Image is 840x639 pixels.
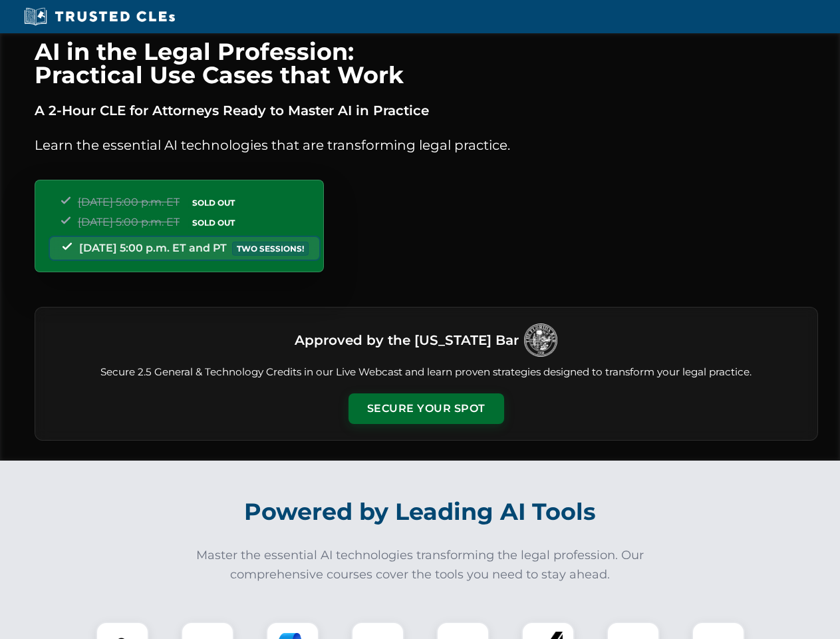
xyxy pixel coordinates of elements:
button: Secure Your Spot [349,393,504,424]
span: SOLD OUT [188,216,239,230]
span: [DATE] 5:00 p.m. ET [78,196,180,208]
p: Learn the essential AI technologies that are transforming legal practice. [35,134,818,156]
span: SOLD OUT [188,196,239,210]
p: A 2-Hour CLE for Attorneys Ready to Master AI in Practice [35,100,818,121]
h3: Approved by the [US_STATE] Bar [295,328,519,352]
h1: AI in the Legal Profession: Practical Use Cases that Work [35,40,818,87]
img: Logo [524,323,557,357]
p: Secure 2.5 General & Technology Credits in our Live Webcast and learn proven strategies designed ... [51,365,801,380]
span: [DATE] 5:00 p.m. ET [78,216,180,228]
h2: Powered by Leading AI Tools [52,489,789,535]
p: Master the essential AI technologies transforming the legal profession. Our comprehensive courses... [188,546,653,584]
img: Trusted CLEs [20,7,179,27]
